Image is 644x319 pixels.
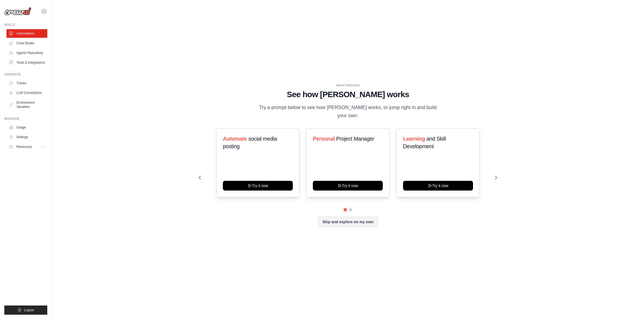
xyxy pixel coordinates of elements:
a: Agents Repository [6,49,47,57]
a: Crew Studio [6,39,47,47]
div: Manage [4,117,47,121]
span: Logout [24,308,34,312]
a: LLM Connections [6,89,47,97]
p: Try a prompt below to see how [PERSON_NAME] works, or jump right in and build your own. [257,104,439,120]
span: Personal [313,136,335,142]
button: Skip and explore on my own [318,217,378,227]
div: Build [4,23,47,27]
a: Traces [6,79,47,87]
a: Automations [6,29,47,38]
span: Automate [223,136,247,142]
img: Logo [4,7,31,15]
span: Project Manager [336,136,374,142]
span: social media posting [223,136,277,149]
a: Tools & Integrations [6,58,47,67]
button: Try it now [403,181,473,191]
div: Operate [4,72,47,77]
button: Logout [4,306,47,315]
button: Try it now [313,181,383,191]
button: Try it now [223,181,293,191]
h1: See how [PERSON_NAME] works [199,90,497,99]
a: Environment Variables [6,98,47,111]
a: Settings [6,133,47,141]
a: Usage [6,123,47,132]
div: WALKTHROUGH [199,83,497,87]
span: Learning [403,136,425,142]
span: Resources [16,145,32,149]
span: and Skill Development [403,136,446,149]
button: Resources [6,142,47,151]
